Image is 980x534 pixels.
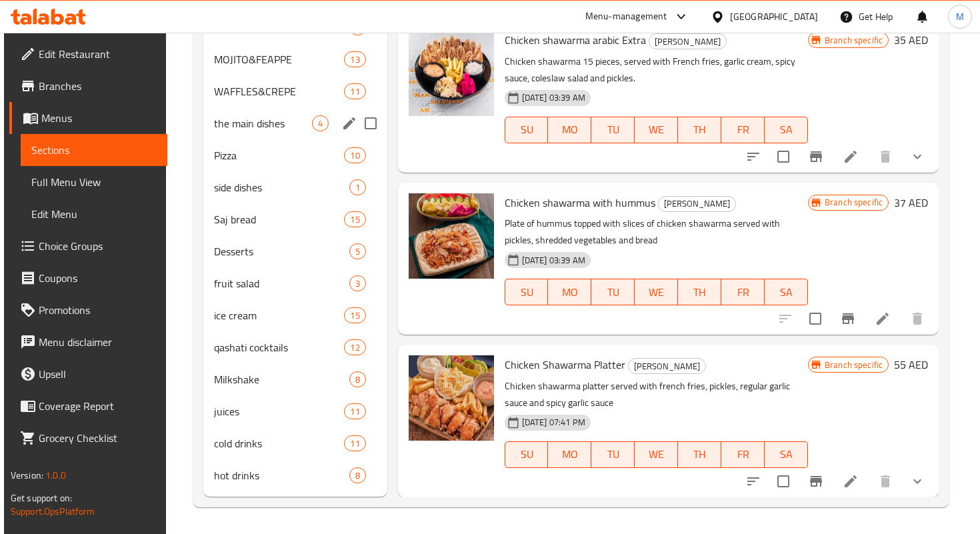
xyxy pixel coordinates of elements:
span: 11 [345,85,365,98]
button: sort-choices [737,141,769,173]
span: Promotions [39,302,157,318]
button: TH [678,441,721,468]
span: TH [683,283,716,302]
div: items [344,403,365,419]
span: MO [553,120,586,139]
span: fruit salad [214,275,349,291]
span: [DATE] 03:39 AM [517,91,591,104]
span: Upsell [39,366,157,382]
span: Pizza [214,147,345,163]
div: Milkshake8 [203,363,387,395]
a: Edit menu item [875,311,891,327]
div: Menu-management [585,9,667,25]
button: delete [869,465,901,497]
div: juices11 [203,395,387,427]
button: FR [721,441,765,468]
span: Chicken Shawarma Platter [505,355,625,375]
span: 15 [345,213,365,226]
button: TU [591,279,635,305]
span: Menu disclaimer [39,334,157,350]
div: Saj bread15 [203,203,387,235]
button: WE [635,279,678,305]
span: Branch specific [819,34,888,47]
span: Branch specific [819,196,888,209]
a: Menus [9,102,167,134]
a: Support.OpsPlatform [11,503,95,520]
span: 3 [350,277,365,290]
div: items [344,51,365,67]
span: SA [770,445,803,464]
span: Branches [39,78,157,94]
a: Edit menu item [843,473,859,489]
a: Choice Groups [9,230,167,262]
span: 5 [350,245,365,258]
div: Desserts5 [203,235,387,267]
button: TU [591,117,635,143]
button: Branch-specific-item [832,303,864,335]
span: Coupons [39,270,157,286]
div: Chisken Shawarma [658,196,736,212]
button: edit [339,113,359,133]
a: Promotions [9,294,167,326]
span: Saj bread [214,211,345,227]
span: [DATE] 03:39 AM [517,254,591,267]
span: the main dishes [214,115,312,131]
span: WAFFLES&CREPE [214,83,345,99]
button: SA [765,441,808,468]
span: 11 [345,405,365,418]
button: Branch-specific-item [800,141,832,173]
div: Pizza10 [203,139,387,171]
span: Version: [11,467,43,484]
a: Coupons [9,262,167,294]
span: qashati cocktails [214,339,345,355]
div: WAFFLES&CREPE11 [203,75,387,107]
span: Full Menu View [31,174,157,190]
span: side dishes [214,179,349,195]
div: Chisken Shawarma [628,358,706,374]
button: show more [901,465,933,497]
span: SU [511,283,543,302]
button: SA [765,117,808,143]
button: MO [548,441,591,468]
button: TH [678,117,721,143]
div: items [349,243,366,259]
div: items [344,211,365,227]
span: [PERSON_NAME] [629,359,705,374]
div: juices [214,403,345,419]
span: Milkshake [214,371,349,387]
div: side dishes1 [203,171,387,203]
span: Coverage Report [39,398,157,414]
span: SU [511,445,543,464]
div: items [344,307,365,323]
span: Chicken shawarma with hummus [505,193,655,213]
a: Sections [21,134,167,166]
button: sort-choices [737,465,769,497]
span: Branch specific [819,359,888,371]
div: fruit salad3 [203,267,387,299]
a: Branches [9,70,167,102]
span: FR [727,445,759,464]
svg: Show Choices [909,149,925,165]
span: MOJITO&FEAPPE [214,51,345,67]
img: Chicken Shawarma Platter [409,355,494,441]
span: Menus [41,110,157,126]
div: MOJITO&FEAPPE13 [203,43,387,75]
span: Select to update [801,305,829,333]
span: 11 [345,437,365,450]
span: 10 [345,149,365,162]
div: items [344,435,365,451]
span: MO [553,283,586,302]
button: delete [869,141,901,173]
a: Coverage Report [9,390,167,422]
button: SU [505,279,549,305]
a: Edit menu item [843,149,859,165]
button: delete [901,303,933,335]
span: 8 [350,373,365,386]
p: Chicken shawarma 15 pieces, served with French fries, garlic cream, spicy sauce, coleslaw salad a... [505,53,808,87]
span: 13 [345,53,365,66]
span: 12 [345,341,365,354]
